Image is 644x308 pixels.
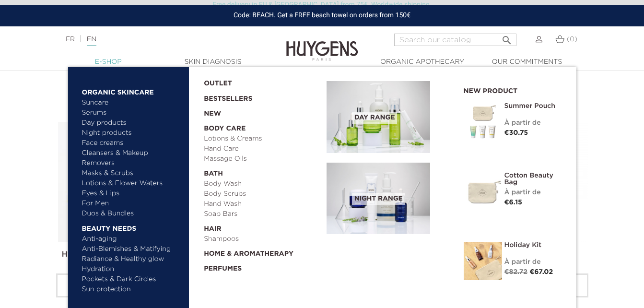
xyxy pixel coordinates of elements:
input: Search [394,34,516,46]
span: Day Range [352,112,398,124]
a: Organic Skincare [82,83,182,98]
a: EN [87,36,96,46]
div: | [61,34,261,45]
a: Hair [204,219,320,234]
img: Holiday kit [464,242,502,280]
h2: New product [464,84,562,95]
a: Holiday Kit [504,242,562,249]
a: Our commitments [479,57,575,67]
h2: Bestsellers [56,96,588,114]
a: Anti-Blemishes & Matifying [82,244,182,254]
span: €30.75 [504,130,528,136]
a: FR [66,36,75,43]
a: Hyaluronic Acid Concentrate [62,251,173,259]
a: Day products [82,118,182,128]
a: Face creams [82,138,182,148]
a: Body Care [204,119,320,134]
a: Lotions & Creams [204,134,320,144]
a: Sun protection [82,284,182,295]
span: Night Range [352,193,405,205]
a: Soap Bars [204,209,320,219]
a: Pockets & Dark Circles [82,274,182,284]
div: À partir de [504,118,562,128]
a: Suncare [82,98,182,108]
img: routine_nuit_banner.jpg [327,163,430,235]
a: Day Range [327,81,449,153]
span: €82.72 [504,269,528,275]
img: routine_jour_banner.jpg [327,81,430,153]
span: €6.15 [504,199,522,206]
a: Duos & Bundles [82,209,182,219]
img: Summer pouch [464,103,502,141]
a: Lotions & Flower Waters [82,178,182,189]
a: Body Scrubs [204,189,320,199]
img: Hyaluronic Acid Concentrate [58,122,178,242]
a: Beauty needs [82,219,182,234]
span: (0) [567,36,577,43]
a: Body Wash [204,179,320,189]
button:  [498,31,515,44]
div: À partir de [504,257,562,267]
a: New [204,104,320,119]
a: Radiance & Healthy glow [82,254,182,264]
a: Bath [204,164,320,179]
img: Cotton Beauty Bag [464,172,502,211]
a: Anti-aging [82,234,182,244]
a: Discover [56,273,178,297]
a: Hand Wash [204,199,320,209]
a: Eyes & Lips [82,189,182,199]
a: Shampoos [204,234,320,244]
a: Organic Apothecary [375,57,470,67]
img: Huygens [286,25,358,62]
a: Cotton Beauty Bag [504,172,562,186]
a: OUTLET [204,74,311,89]
a: Perfumes [204,259,320,274]
span: €67.02 [529,269,553,275]
a: Bestsellers [204,89,311,104]
i:  [501,32,513,43]
div: À partir de [504,188,562,198]
a: Hand Care [204,144,320,154]
a: Night Range [327,163,449,235]
a: Home & Aromatherapy [204,244,320,259]
a: For Men [82,199,182,209]
a: Summer pouch [504,103,562,109]
a: Cleansers & Makeup Removers [82,148,182,168]
a: Serums [82,108,182,118]
a: Skin Diagnosis [165,57,261,67]
a: E-Shop [60,57,156,67]
a: Night products [82,128,174,138]
a: Hydration [82,264,182,274]
a: Massage Oils [204,154,320,164]
a: Masks & Scrubs [82,168,182,178]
